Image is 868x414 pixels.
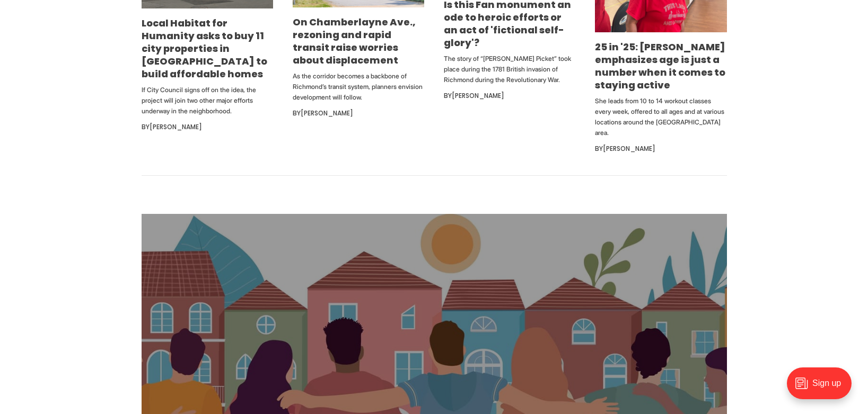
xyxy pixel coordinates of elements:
[142,121,273,133] div: By
[595,142,726,155] div: By
[301,109,353,118] a: [PERSON_NAME]
[444,89,575,102] div: By
[142,16,267,80] a: Local Habitat for Humanity asks to buy 11 city properties in [GEOGRAPHIC_DATA] to build affordabl...
[778,362,868,414] iframe: portal-trigger
[150,122,202,131] a: [PERSON_NAME]
[293,15,416,67] a: On Chamberlayne Ave., rezoning and rapid transit raise worries about displacement
[452,91,504,100] a: [PERSON_NAME]
[595,40,725,92] a: 25 in '25: [PERSON_NAME] emphasizes age is just a number when it comes to staying active
[603,144,655,153] a: [PERSON_NAME]
[293,107,424,120] div: By
[142,85,273,116] p: If City Council signs off on the idea, the project will join two other major efforts underway in ...
[293,71,424,103] p: As the corridor becomes a backbone of Richmond’s transit system, planners envision development wi...
[595,96,726,138] p: She leads from 10 to 14 workout classes every week, offered to all ages and at various locations ...
[444,53,575,85] p: The story of “[PERSON_NAME] Picket” took place during the 1781 British invasion of Richmond durin...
